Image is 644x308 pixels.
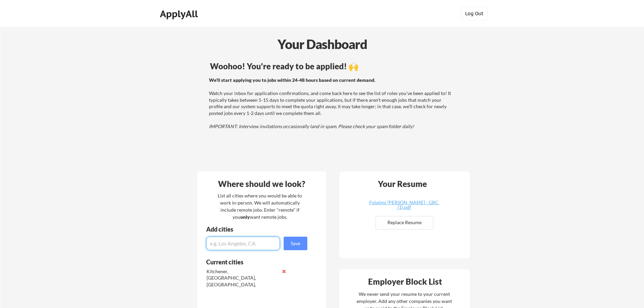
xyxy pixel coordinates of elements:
[209,77,375,83] strong: We'll start applying you to jobs within 24-48 hours based on current demand.
[206,237,280,250] input: e.g. Los Angeles, CA
[199,180,325,188] div: Where should we look?
[342,278,468,286] div: Employer Block List
[369,180,436,188] div: Your Resume
[210,62,454,70] div: Woohoo! You're ready to be applied! 🙌
[240,214,250,220] strong: only
[160,8,200,20] div: ApplyAll
[284,237,307,250] button: Save
[1,34,644,54] div: Your Dashboard
[363,200,444,210] div: Folajimi [PERSON_NAME] - GRC (1).pdf
[209,123,414,129] em: IMPORTANT: Interview invitations occasionally land in spam. Please check your spam folder daily!
[461,7,488,20] button: Log Out
[206,226,309,232] div: Add cities
[209,77,453,130] div: Watch your inbox for application confirmations, and come back here to see the list of roles you'v...
[363,200,444,211] a: Folajimi [PERSON_NAME] - GRC (1).pdf
[213,192,306,220] div: List all cities where you would be able to work in-person. We will automatically include remote j...
[206,259,300,265] div: Current cities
